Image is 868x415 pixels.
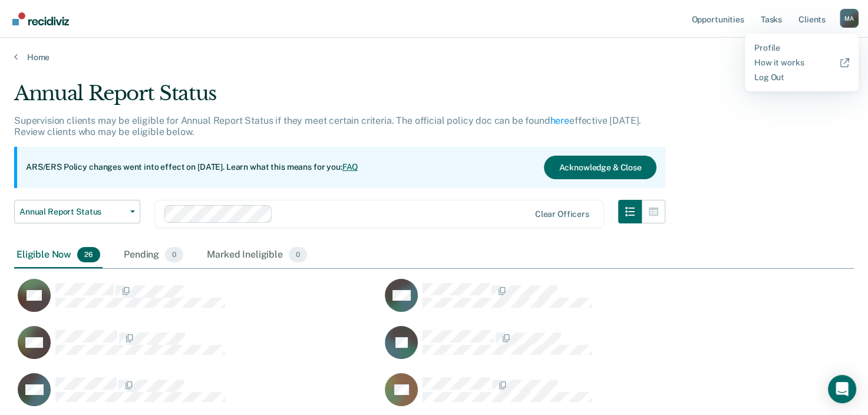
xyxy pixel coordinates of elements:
[204,242,309,268] div: Marked Ineligible0
[828,375,856,403] div: Open Intercom Messenger
[165,247,183,262] span: 0
[535,209,589,219] div: Clear officers
[14,52,854,62] a: Home
[12,12,69,25] img: Recidiviz
[840,9,859,28] div: M A
[26,162,358,173] p: ARS/ERS Policy changes went into effect on [DATE]. Learn what this means for you:
[840,9,859,28] button: Profile dropdown button
[19,207,126,217] span: Annual Report Status
[14,325,381,373] div: CaseloadOpportunityCell-03650152
[381,325,748,373] div: CaseloadOpportunityCell-04001920
[77,247,100,262] span: 26
[754,73,849,83] a: Log Out
[14,115,641,137] p: Supervision clients may be eligible for Annual Report Status if they meet certain criteria. The o...
[550,115,569,126] a: here
[289,247,307,262] span: 0
[754,58,849,68] a: How it works
[381,278,748,325] div: CaseloadOpportunityCell-02318640
[14,242,103,268] div: Eligible Now26
[754,43,849,53] a: Profile
[14,81,665,115] div: Annual Report Status
[14,200,140,223] button: Annual Report Status
[14,278,381,325] div: CaseloadOpportunityCell-05338242
[342,162,359,172] a: FAQ
[121,242,186,268] div: Pending0
[544,156,656,179] button: Acknowledge & Close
